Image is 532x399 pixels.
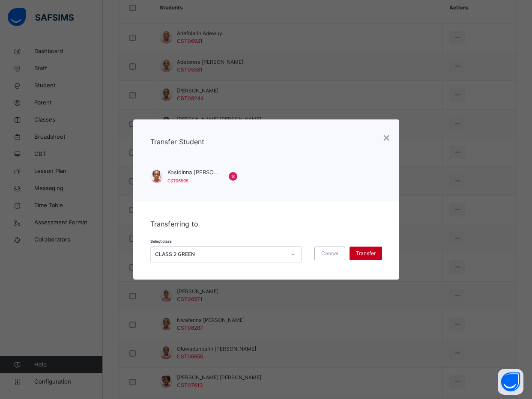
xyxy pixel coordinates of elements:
span: × [231,171,236,181]
span: Transfer Student [150,137,204,146]
span: Transferring to [150,220,198,228]
span: Kosidinna [PERSON_NAME] [167,168,221,176]
span: CST06595 [167,178,188,183]
span: Transfer [356,250,376,257]
div: × [383,128,391,146]
span: Cancel [321,250,338,257]
button: Open asap [498,369,523,395]
div: CLASS 2 GREEN [155,250,286,258]
span: Select class [150,239,172,244]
